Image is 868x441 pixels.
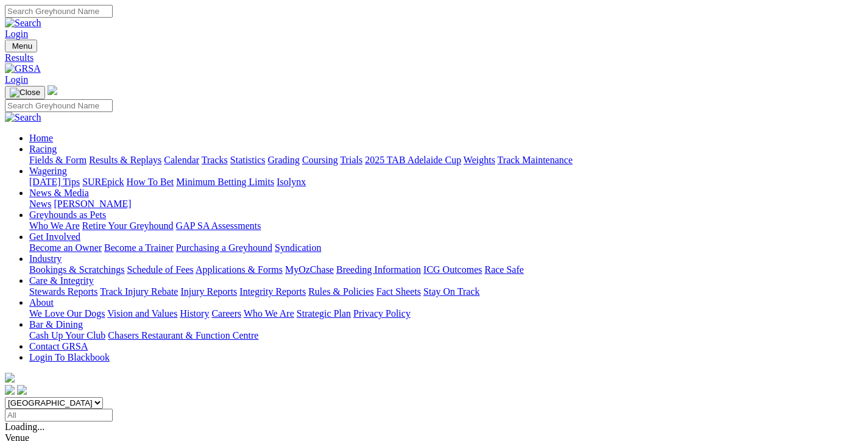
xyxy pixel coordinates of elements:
[176,242,272,253] a: Purchasing a Greyhound
[29,220,863,231] div: Greyhounds as Pets
[29,166,67,176] a: Wagering
[12,41,32,51] span: Menu
[180,286,237,297] a: Injury Reports
[29,319,83,330] a: Bar & Dining
[29,308,863,319] div: About
[29,253,62,264] a: Industry
[275,242,321,253] a: Syndication
[29,155,86,165] a: Fields & Form
[5,5,113,18] input: Search
[29,220,80,231] a: Who We Are
[297,308,351,319] a: Strategic Plan
[29,341,88,351] a: Contact GRSA
[10,88,40,97] img: Close
[5,86,45,99] button: Toggle navigation
[498,155,573,165] a: Track Maintenance
[353,308,411,319] a: Privacy Policy
[244,308,294,319] a: Who We Are
[376,286,421,297] a: Fact Sheets
[127,177,174,187] a: How To Bet
[107,308,177,319] a: Vision and Values
[365,155,461,165] a: 2025 TAB Adelaide Cup
[29,286,97,297] a: Stewards Reports
[29,210,106,220] a: Greyhounds as Pets
[464,155,495,165] a: Weights
[308,286,374,297] a: Rules & Policies
[17,385,27,395] img: twitter.svg
[29,144,57,154] a: Racing
[104,242,174,253] a: Become a Trainer
[29,199,863,210] div: News & Media
[239,286,306,297] a: Integrity Reports
[29,177,863,188] div: Wagering
[29,308,105,319] a: We Love Our Dogs
[89,155,161,165] a: Results & Replays
[196,264,283,275] a: Applications & Forms
[54,199,131,209] a: [PERSON_NAME]
[108,330,258,340] a: Chasers Restaurant & Function Centre
[484,264,523,275] a: Race Safe
[5,29,28,39] a: Login
[268,155,300,165] a: Grading
[211,308,241,319] a: Careers
[5,52,863,63] a: Results
[423,286,479,297] a: Stay On Track
[29,330,105,340] a: Cash Up Your Club
[336,264,421,275] a: Breeding Information
[100,286,178,297] a: Track Injury Rebate
[29,264,124,275] a: Bookings & Scratchings
[5,422,44,432] span: Loading...
[29,177,80,187] a: [DATE] Tips
[180,308,209,319] a: History
[29,264,863,275] div: Industry
[29,188,89,198] a: News & Media
[340,155,362,165] a: Trials
[29,275,94,286] a: Care & Integrity
[48,85,57,95] img: logo-grsa-white.png
[5,409,113,422] input: Select date
[29,352,110,362] a: Login To Blackbook
[5,99,113,112] input: Search
[277,177,306,187] a: Isolynx
[5,40,37,52] button: Toggle navigation
[29,231,80,242] a: Get Involved
[5,112,41,123] img: Search
[302,155,338,165] a: Coursing
[127,264,193,275] a: Schedule of Fees
[230,155,266,165] a: Statistics
[5,373,15,383] img: logo-grsa-white.png
[176,177,274,187] a: Minimum Betting Limits
[29,286,863,297] div: Care & Integrity
[285,264,334,275] a: MyOzChase
[82,177,124,187] a: SUREpick
[423,264,482,275] a: ICG Outcomes
[29,155,863,166] div: Racing
[164,155,199,165] a: Calendar
[5,74,28,85] a: Login
[5,385,15,395] img: facebook.svg
[176,220,261,231] a: GAP SA Assessments
[202,155,228,165] a: Tracks
[29,242,102,253] a: Become an Owner
[29,242,863,253] div: Get Involved
[29,133,53,143] a: Home
[82,220,174,231] a: Retire Your Greyhound
[29,330,863,341] div: Bar & Dining
[29,297,54,308] a: About
[5,18,41,29] img: Search
[5,63,41,74] img: GRSA
[29,199,51,209] a: News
